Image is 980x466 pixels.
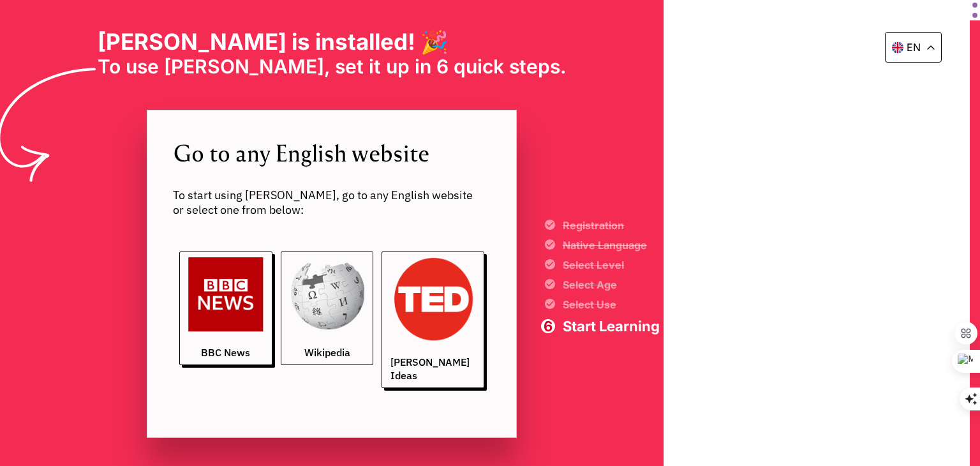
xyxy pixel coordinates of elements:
a: BBC News [179,252,272,366]
span: Registration [563,220,660,230]
h1: [PERSON_NAME] is installed! 🎉 [98,28,567,55]
span: Native Language [563,240,660,250]
span: Select Level [563,260,660,270]
img: wikipedia [290,257,365,333]
span: [PERSON_NAME] Ideas [390,356,475,382]
span: To use [PERSON_NAME], set it up in 6 quick steps. [98,55,567,78]
p: en [907,41,921,54]
span: Select Use [563,299,660,310]
span: Wikipedia [304,346,350,359]
span: BBC News [201,346,250,359]
span: Start Learning [563,319,660,333]
a: [PERSON_NAME] Ideas [382,252,484,389]
span: Select Age [563,280,660,290]
a: Wikipedia [281,252,374,366]
img: bbc [188,257,264,333]
img: ted [390,257,475,342]
span: Go to any English website [173,136,491,169]
span: To start using [PERSON_NAME], go to any English website or select one from below: [173,188,491,217]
